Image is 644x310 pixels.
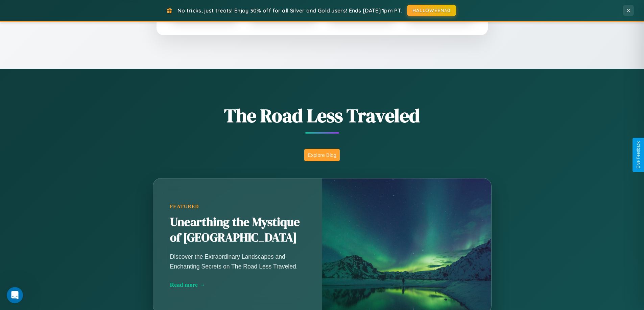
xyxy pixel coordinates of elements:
div: Give Feedback [636,141,641,169]
button: HALLOWEEN30 [407,5,456,16]
button: Explore Blog [304,149,340,161]
h1: The Road Less Traveled [119,103,525,129]
span: No tricks, just treats! Enjoy 30% off for all Silver and Gold users! Ends [DATE] 1pm PT. [177,7,402,14]
h2: Unearthing the Mystique of [GEOGRAPHIC_DATA] [170,215,305,246]
p: Discover the Extraordinary Landscapes and Enchanting Secrets on The Road Less Traveled. [170,252,305,271]
div: Featured [170,204,305,209]
div: Read more → [170,281,305,288]
iframe: Intercom live chat [7,287,23,303]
